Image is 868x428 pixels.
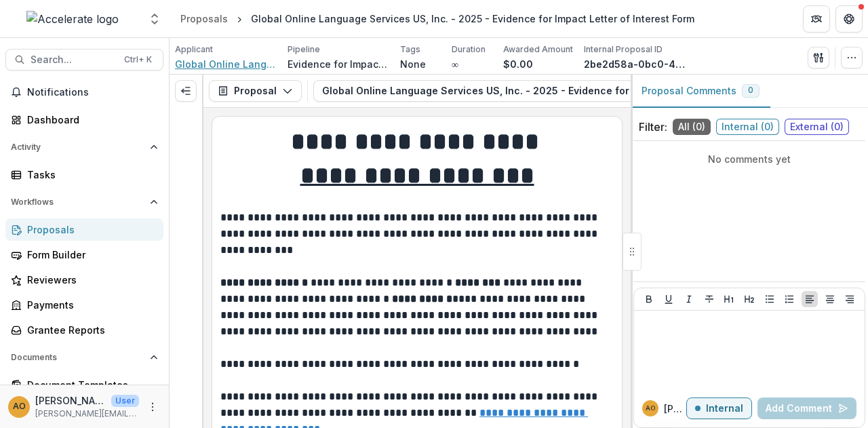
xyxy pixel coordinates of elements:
[681,291,697,307] button: Italicize
[27,87,158,98] span: Notifications
[175,9,700,28] nav: breadcrumb
[5,294,163,316] a: Payments
[11,142,144,152] span: Activity
[706,403,743,414] p: Internal
[822,291,838,307] button: Align Center
[121,52,155,67] div: Ctrl + K
[503,43,573,56] p: Awarded Amount
[5,163,163,186] a: Tasks
[400,57,426,71] p: None
[701,291,717,307] button: Strike
[5,347,163,368] button: Open Documents
[31,54,116,66] span: Search...
[313,80,816,102] button: Global Online Language Services US, Inc. - 2025 - Evidence for Impact Letter of Interest Form
[785,119,849,135] span: External ( 0 )
[639,152,860,166] p: No comments yet
[209,80,302,102] button: Proposal
[721,291,737,307] button: Heading 1
[175,9,233,28] a: Proposals
[35,393,106,408] p: [PERSON_NAME]
[802,291,818,307] button: Align Left
[741,291,757,307] button: Heading 2
[5,319,163,341] a: Grantee Reports
[175,43,213,56] p: Applicant
[175,57,277,71] a: Global Online Language Services US, Inc.
[27,113,153,127] div: Dashboard
[842,291,858,307] button: Align Right
[5,136,163,158] button: Open Activity
[631,75,770,108] button: Proposal Comments
[11,353,144,362] span: Documents
[27,168,153,182] div: Tasks
[27,378,153,392] div: Document Templates
[762,291,778,307] button: Bullet List
[26,11,119,27] img: Accelerate logo
[781,291,797,307] button: Ordered List
[748,85,753,95] span: 0
[180,12,228,26] div: Proposals
[27,273,153,287] div: Reviewers
[452,43,486,56] p: Duration
[27,323,153,337] div: Grantee Reports
[145,5,164,33] button: Open entity switcher
[835,5,863,33] button: Get Help
[5,244,163,266] a: Form Builder
[5,374,163,396] a: Document Templates
[251,12,694,26] div: Global Online Language Services US, Inc. - 2025 - Evidence for Impact Letter of Interest Form
[5,191,163,213] button: Open Workflows
[35,408,139,420] p: [PERSON_NAME][EMAIL_ADDRESS][DOMAIN_NAME]
[584,43,663,56] p: Internal Proposal ID
[716,119,779,135] span: Internal ( 0 )
[27,298,153,312] div: Payments
[400,43,420,56] p: Tags
[5,218,163,241] a: Proposals
[144,399,161,415] button: More
[584,57,686,71] p: 2be2d58a-0bc0-4deb-be0b-66d6ef4c1f96
[11,197,144,207] span: Workflows
[13,402,26,411] div: Amy Omand
[27,248,153,262] div: Form Builder
[5,269,163,291] a: Reviewers
[288,57,389,71] p: Evidence for Impact LOI and Application
[5,109,163,131] a: Dashboard
[288,43,320,56] p: Pipeline
[664,402,686,416] p: [PERSON_NAME]
[175,80,197,102] button: Expand left
[641,291,657,307] button: Bold
[639,119,667,135] p: Filter:
[452,57,458,71] p: ∞
[660,291,677,307] button: Underline
[503,57,533,71] p: $0.00
[686,397,752,419] button: Internal
[646,405,655,412] div: Amy Omand
[803,5,830,33] button: Partners
[673,119,711,135] span: All ( 0 )
[111,395,139,407] p: User
[5,49,163,71] button: Search...
[27,222,153,237] div: Proposals
[757,397,856,419] button: Add Comment
[5,81,163,103] button: Notifications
